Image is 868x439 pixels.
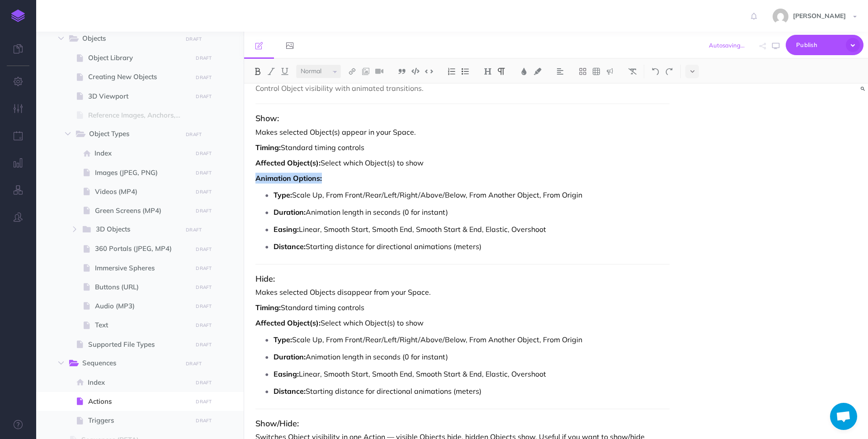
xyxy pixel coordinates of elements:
[193,148,215,159] button: DRAFT
[796,38,841,52] span: Publish
[193,206,215,216] button: DRAFT
[88,71,189,82] span: Creating New Objects
[255,318,321,327] strong: Affected Object(s):
[196,75,212,80] small: DRAFT
[255,114,670,123] h3: Show:
[411,68,420,75] img: Code block button
[556,68,564,75] img: Alignment dropdown menu button
[196,265,212,271] small: DRAFT
[274,387,306,396] strong: Distance:
[193,320,215,330] button: DRAFT
[448,68,456,75] img: Ordered list button
[255,174,322,183] strong: Animation Options:
[183,225,205,235] button: DRAFT
[274,225,299,234] strong: Easing:
[255,127,670,137] p: Makes selected Object(s) appear in your Space.
[274,369,299,378] strong: Easing:
[274,188,670,202] p: Scale Up, From Front/Rear/Left/Right/Above/Below, From Another Object, From Origin
[274,335,292,344] strong: Type:
[193,282,215,293] button: DRAFT
[196,322,212,328] small: DRAFT
[196,418,212,424] small: DRAFT
[193,378,215,388] button: DRAFT
[82,33,176,45] span: Objects
[95,243,189,254] span: 360 Portals (JPEG, MP4)
[398,68,406,75] img: Blockquote button
[183,129,205,140] button: DRAFT
[274,352,306,361] strong: Duration:
[196,399,212,405] small: DRAFT
[255,83,670,94] p: Control Object visibility with animated transitions.
[267,68,275,75] img: Italic button
[348,68,356,75] img: Link button
[186,361,202,367] small: DRAFT
[274,242,306,251] strong: Distance:
[95,186,189,197] span: Videos (MP4)
[193,301,215,312] button: DRAFT
[196,284,212,290] small: DRAFT
[274,333,670,346] p: Scale Up, From Front/Rear/Left/Right/Above/Below, From Another Object, From Origin
[533,68,542,75] img: Text background color button
[274,222,670,236] p: Linear, Smooth Start, Smooth End, Smooth Start & End, Elastic, Overshoot
[274,208,306,217] strong: Duration:
[274,367,670,381] p: Linear, Smooth Start, Smooth End, Smooth Start & End, Elastic, Overshoot
[193,244,215,255] button: DRAFT
[788,12,850,20] span: [PERSON_NAME]
[96,224,176,236] span: 3D Objects
[196,246,212,252] small: DRAFT
[95,282,189,293] span: Buttons (URL)
[186,227,202,233] small: DRAFT
[709,42,745,49] span: Autosaving...
[830,403,857,430] div: Open chat
[11,9,25,22] img: logo-mark.svg
[193,91,215,102] button: DRAFT
[255,302,670,313] p: Standard timing controls
[193,53,215,63] button: DRAFT
[193,397,215,407] button: DRAFT
[497,68,505,75] img: Paragraph button
[183,34,205,44] button: DRAFT
[88,110,189,121] span: Reference Images, Anchors, and Pins
[461,68,469,75] img: Unordered list button
[88,396,189,407] span: Actions
[254,68,262,75] img: Bold button
[274,190,292,199] strong: Type:
[274,384,670,398] p: Starting distance for directional animations (meters)
[773,9,788,24] img: 77ccc8640e6810896caf63250b60dd8b.jpg
[183,359,205,369] button: DRAFT
[88,52,189,63] span: Object Library
[89,128,176,140] span: Object Types
[95,320,189,330] span: Text
[281,68,289,75] img: Underline button
[665,68,673,75] img: Redo
[196,55,212,61] small: DRAFT
[606,68,614,75] img: Callout dropdown menu button
[196,94,212,99] small: DRAFT
[88,339,189,350] span: Supported File Types
[88,377,189,388] span: Index
[186,36,202,42] small: DRAFT
[196,342,212,348] small: DRAFT
[95,301,189,312] span: Audio (MP3)
[592,68,600,75] img: Create table button
[628,68,637,75] img: Clear styles button
[274,205,670,219] p: Animation length in seconds (0 for instant)
[255,274,670,283] h3: Hide:
[425,68,433,75] img: Inline code button
[82,358,176,369] span: Sequences
[95,167,189,178] span: Images (JPEG, PNG)
[255,303,281,312] strong: Timing:
[255,143,281,152] strong: Timing:
[88,91,189,102] span: 3D Viewport
[196,303,212,309] small: DRAFT
[95,263,189,274] span: Immersive Spheres
[193,340,215,350] button: DRAFT
[193,168,215,178] button: DRAFT
[786,35,863,55] button: Publish
[88,415,189,426] span: Triggers
[196,189,212,195] small: DRAFT
[274,240,670,253] p: Starting distance for directional animations (meters)
[186,132,202,137] small: DRAFT
[95,205,189,216] span: Green Screens (MP4)
[255,158,321,167] strong: Affected Object(s):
